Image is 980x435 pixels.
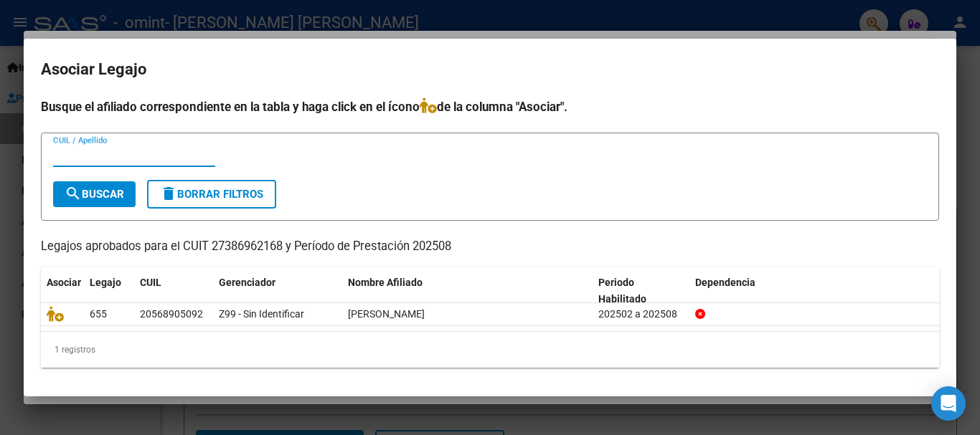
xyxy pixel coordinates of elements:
[41,238,939,256] p: Legajos aprobados para el CUIT 27386962168 y Período de Prestación 202508
[160,185,177,202] mat-icon: delete
[84,267,134,315] datatable-header-cell: Legajo
[160,188,263,201] span: Borrar Filtros
[213,267,342,315] datatable-header-cell: Gerenciador
[593,267,689,315] datatable-header-cell: Periodo Habilitado
[348,308,425,320] span: URCOLA SAGGESE VALENTIN
[931,386,966,421] div: Open Intercom Messenger
[41,267,84,315] datatable-header-cell: Asociar
[53,181,136,207] button: Buscar
[598,306,684,322] div: 202502 a 202508
[348,277,423,288] span: Nombre Afiliado
[65,188,124,201] span: Buscar
[65,185,82,202] mat-icon: search
[41,56,939,83] h2: Asociar Legajo
[47,277,81,288] span: Asociar
[219,308,304,320] span: Z99 - Sin Identificar
[695,277,755,288] span: Dependencia
[598,277,646,305] span: Periodo Habilitado
[689,267,940,315] datatable-header-cell: Dependencia
[147,180,276,209] button: Borrar Filtros
[41,97,939,116] h4: Busque el afiliado correspondiente en la tabla y haga click en el ícono de la columna "Asociar".
[90,308,107,320] span: 655
[342,267,593,315] datatable-header-cell: Nombre Afiliado
[41,332,939,368] div: 1 registros
[219,277,275,288] span: Gerenciador
[134,267,213,315] datatable-header-cell: CUIL
[140,277,161,288] span: CUIL
[90,277,121,288] span: Legajo
[140,306,203,322] div: 20568905092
